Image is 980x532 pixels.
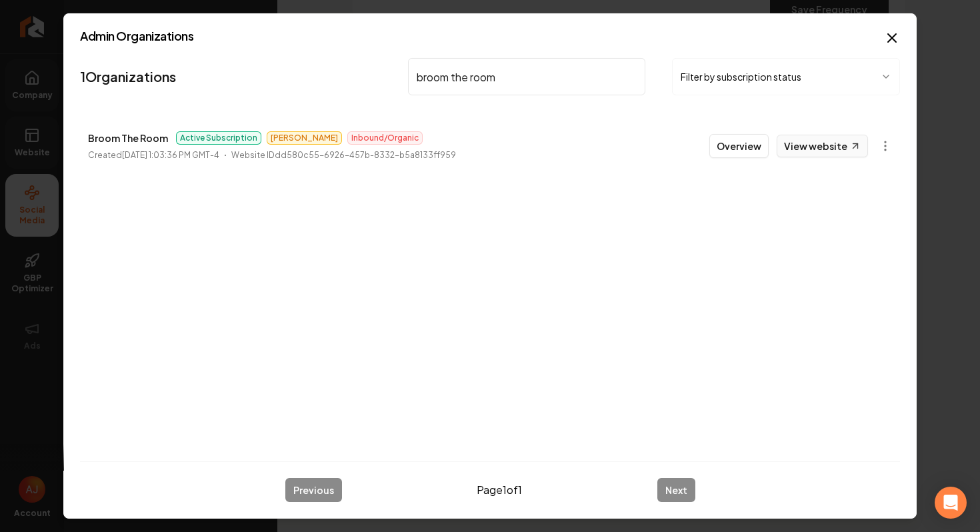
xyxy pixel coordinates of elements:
[231,149,456,162] p: Website ID dd580c55-6926-457b-8332-b5a8133ff959
[122,150,219,160] time: [DATE] 1:03:36 PM GMT-4
[88,149,219,162] p: Created
[80,67,176,86] a: 1Organizations
[88,130,168,146] p: Broom The Room
[267,131,342,145] span: [PERSON_NAME]
[477,482,522,498] span: Page 1 of 1
[709,134,769,158] button: Overview
[408,58,645,95] input: Search by name or ID
[777,135,868,157] a: View website
[80,30,900,42] h2: Admin Organizations
[347,131,423,145] span: Inbound/Organic
[176,131,261,145] span: Active Subscription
